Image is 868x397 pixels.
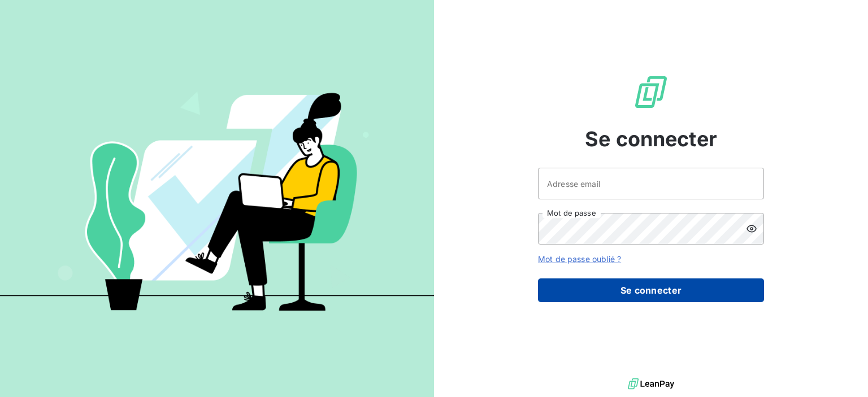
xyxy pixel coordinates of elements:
img: logo [628,376,674,392]
button: Se connecter [538,278,764,302]
img: Logo LeanPay [633,74,669,110]
a: Mot de passe oublié ? [538,254,621,264]
input: placeholder [538,168,764,199]
span: Se connecter [585,124,717,154]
